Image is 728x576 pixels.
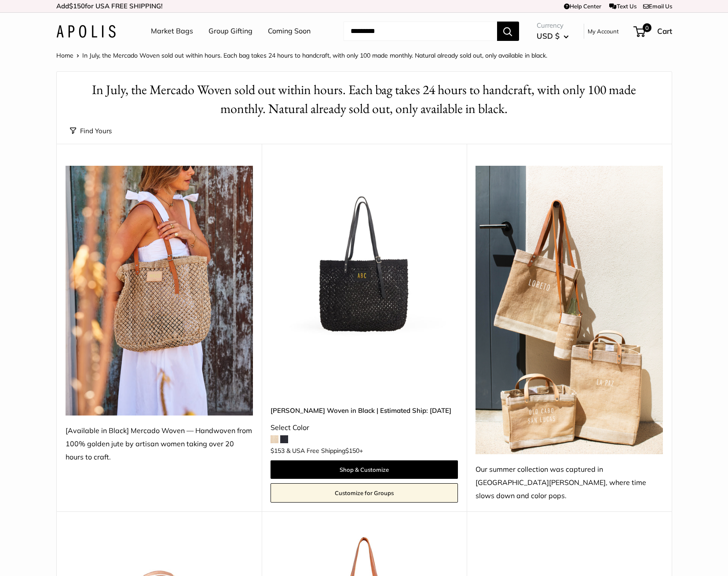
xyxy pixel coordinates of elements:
[345,447,359,455] span: $150
[657,26,672,36] span: Cart
[588,26,619,36] a: My Account
[634,24,672,38] a: 0 Cart
[56,50,547,61] nav: Breadcrumb
[151,25,193,38] a: Market Bags
[537,19,569,32] span: Currency
[271,166,458,353] a: Mercado Woven in Black | Estimated Ship: Oct. 19thMercado Woven in Black | Estimated Ship: Oct. 19th
[642,23,651,32] span: 0
[82,51,547,59] span: In July, the Mercado Woven sold out within hours. Each bag takes 24 hours to handcraft, with only...
[286,448,363,454] span: & USA Free Shipping +
[609,3,636,10] a: Text Us
[271,460,458,479] a: Shop & Customize
[56,25,116,38] img: Apolis
[476,166,663,454] img: Our summer collection was captured in Todos Santos, where time slows down and color pops.
[271,447,285,455] span: $153
[271,483,458,503] a: Customize for Groups
[643,3,672,10] a: Email Us
[209,25,252,38] a: Group Gifting
[537,31,560,40] span: USD $
[344,22,497,41] input: Search...
[271,421,458,434] div: Select Color
[66,166,253,416] img: [Available in Black] Mercado Woven — Handwoven from 100% golden jute by artisan women taking over...
[268,25,311,38] a: Coming Soon
[271,166,458,353] img: Mercado Woven in Black | Estimated Ship: Oct. 19th
[476,463,663,503] div: Our summer collection was captured in [GEOGRAPHIC_DATA][PERSON_NAME], where time slows down and c...
[69,2,85,10] span: $150
[497,22,519,41] button: Search
[564,3,601,10] a: Help Center
[56,51,73,59] a: Home
[70,125,112,137] button: Find Yours
[537,29,569,43] button: USD $
[70,80,658,118] h1: In July, the Mercado Woven sold out within hours. Each bag takes 24 hours to handcraft, with only...
[66,424,253,464] div: [Available in Black] Mercado Woven — Handwoven from 100% golden jute by artisan women taking over...
[271,405,458,416] a: [PERSON_NAME] Woven in Black | Estimated Ship: [DATE]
